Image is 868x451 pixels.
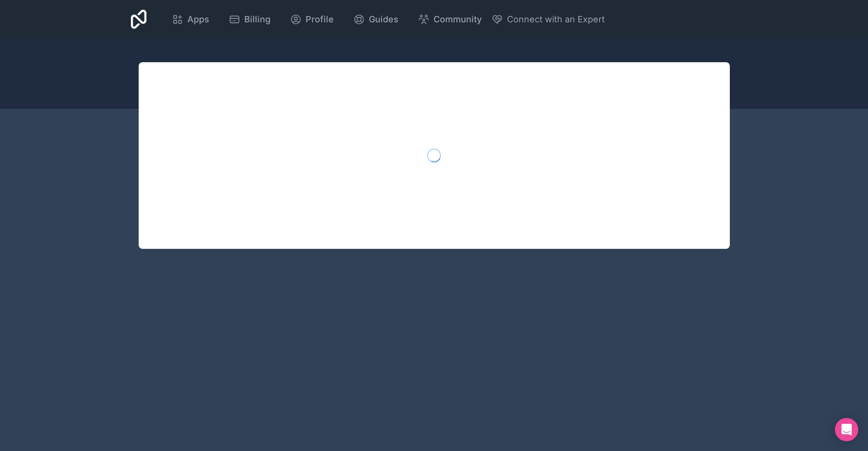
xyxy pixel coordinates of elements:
[164,9,217,30] a: Apps
[221,9,278,30] a: Billing
[434,13,482,26] span: Community
[835,418,858,441] div: Open Intercom Messenger
[410,9,489,30] a: Community
[491,13,605,26] button: Connect with an Expert
[244,13,271,26] span: Billing
[507,13,605,26] span: Connect with an Expert
[369,13,398,26] span: Guides
[306,13,334,26] span: Profile
[282,9,342,30] a: Profile
[345,9,406,30] a: Guides
[187,13,209,26] span: Apps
